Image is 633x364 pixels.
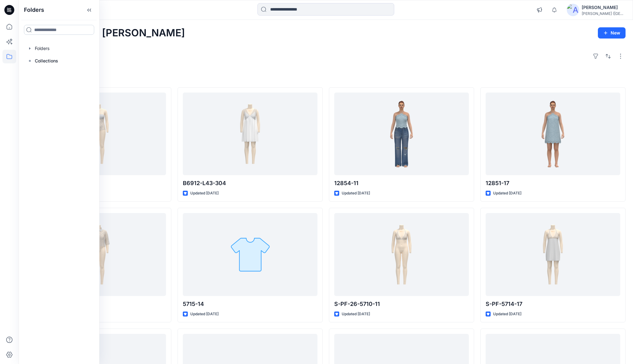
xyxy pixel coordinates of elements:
div: [PERSON_NAME] [582,4,625,11]
button: New [598,27,626,39]
p: 12854-11 [334,179,469,188]
p: S-PF-26-5710-11 [334,300,469,308]
div: [PERSON_NAME] ([GEOGRAPHIC_DATA]) Exp... [582,11,625,16]
p: Updated [DATE] [493,190,521,197]
a: 12851-17 [486,93,620,175]
p: Collections [35,57,58,65]
h2: Welcome back, [PERSON_NAME] [26,27,185,39]
p: Updated [DATE] [342,190,370,197]
a: S-PF-5714-17 [486,213,620,296]
p: S-PF-5714-17 [486,300,620,308]
p: Updated [DATE] [493,311,521,317]
p: Updated [DATE] [190,311,219,317]
a: S-PF-26-5710-11 [334,213,469,296]
a: B6912-L43-304 [183,93,317,175]
a: 12854-11 [334,93,469,175]
p: Updated [DATE] [190,190,219,197]
p: Updated [DATE] [342,311,370,317]
p: 5715-14 [183,300,317,308]
img: avatar [567,4,579,16]
h4: Styles [26,74,626,81]
p: 12851-17 [486,179,620,188]
a: 5715-14 [183,213,317,296]
p: B6912-L43-304 [183,179,317,188]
